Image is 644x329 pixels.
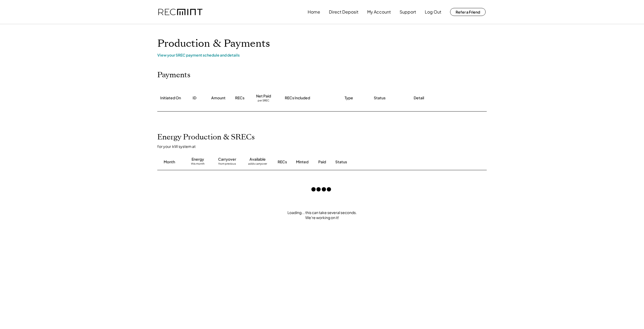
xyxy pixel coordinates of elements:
div: RECs Included [285,95,310,101]
div: from previous [218,162,236,167]
div: View your SREC payment schedule and details [157,53,487,57]
div: adds carryover [248,162,267,167]
div: Loading... this can take several seconds. We're working on it! [152,210,492,220]
h2: Energy Production & SRECs [157,133,255,142]
div: this month [191,162,205,167]
div: Initiated On [160,95,181,101]
div: Amount [211,95,226,101]
button: Refer a Friend [450,8,486,16]
h1: Production & Payments [157,37,487,50]
div: for your kW system at [157,144,492,149]
h2: Payments [157,71,190,80]
div: Status [374,95,385,101]
div: Month [164,159,175,165]
div: Type [345,95,353,101]
div: RECs [235,95,244,101]
div: per SREC [258,99,269,103]
button: My Account [367,7,391,17]
div: Detail [414,95,424,101]
button: Direct Deposit [329,7,358,17]
div: ID [193,95,196,101]
div: Available [249,157,266,162]
div: RECs [278,159,287,165]
div: Paid [318,159,326,165]
img: recmint-logotype%403x.png [158,9,202,15]
button: Home [308,7,320,17]
div: Carryover [218,157,236,162]
button: Log Out [425,7,441,17]
button: Support [400,7,416,17]
div: Minted [296,159,308,165]
div: Status [335,159,426,165]
div: Energy [192,157,204,162]
div: Net Paid [256,93,271,99]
